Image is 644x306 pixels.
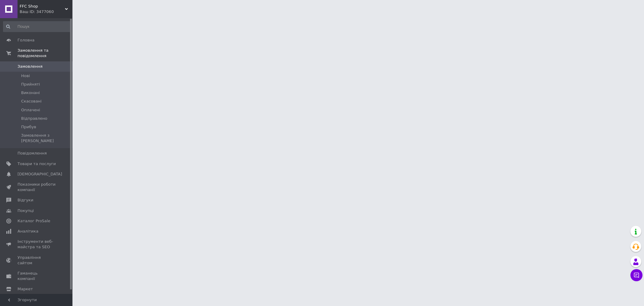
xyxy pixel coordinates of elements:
span: Головна [18,37,34,43]
input: Пошук [3,21,71,32]
div: Ваш ID: 3477060 [20,9,72,15]
span: Прибув [21,124,36,130]
button: Чат з покупцем [630,269,642,281]
span: Повідомлення [18,151,47,156]
span: Гаманець компанії [18,271,56,282]
span: Аналітика [18,229,38,234]
span: Відправлено [21,116,47,121]
span: Виконані [21,90,40,96]
span: Маркет [18,286,33,292]
span: Замовлення з [PERSON_NAME] [21,133,71,144]
span: Управління сайтом [18,255,56,266]
span: Скасовані [21,99,42,104]
span: Показники роботи компанії [18,182,56,193]
span: Товари та послуги [18,161,56,167]
span: Прийняті [21,82,40,87]
span: Покупці [18,208,34,213]
span: Замовлення та повідомлення [18,48,72,59]
span: Нові [21,73,30,79]
span: Каталог ProSale [18,218,50,224]
span: Замовлення [18,64,43,69]
span: [DEMOGRAPHIC_DATA] [18,171,62,177]
span: Відгуки [18,197,33,203]
span: Інструменти веб-майстра та SEO [18,239,56,250]
span: FFC Shop [20,4,65,9]
span: Оплачені [21,107,40,113]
